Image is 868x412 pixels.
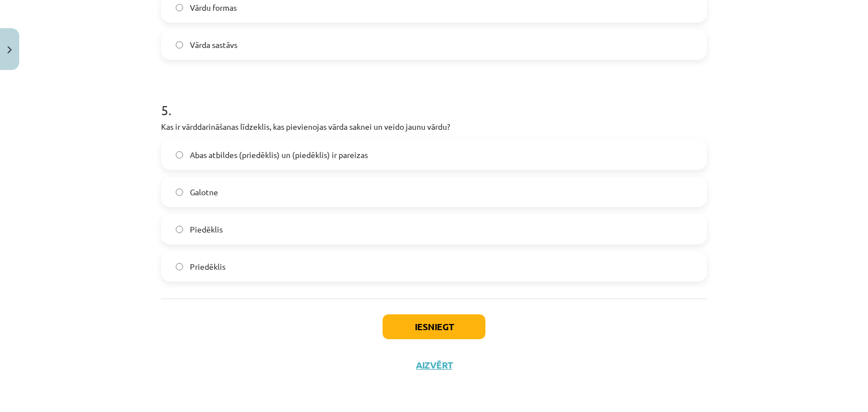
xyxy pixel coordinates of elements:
input: Galotne [176,189,183,196]
span: Priedēklis [190,261,225,273]
span: Galotne [190,186,218,198]
span: Abas atbildes (priedēklis) un (piedēklis) ir pareizas [190,149,368,161]
input: Abas atbildes (priedēklis) un (piedēklis) ir pareizas [176,151,183,159]
h1: 5 . [161,82,707,117]
span: Vārda sastāvs [190,39,237,51]
p: Kas ir vārddarināšanas līdzeklis, kas pievienojas vārda saknei un veido jaunu vārdu? [161,121,707,133]
button: Aizvērt [413,360,455,371]
span: Vārdu formas [190,2,237,14]
img: icon-close-lesson-0947bae3869378f0d4975bcd49f059093ad1ed9edebbc8119c70593378902aed.svg [7,46,12,54]
span: Piedēklis [190,223,223,235]
button: Iesniegt [383,314,485,339]
input: Priedēklis [176,263,183,270]
input: Piedēklis [176,226,183,233]
input: Vārda sastāvs [176,41,183,49]
input: Vārdu formas [176,4,183,11]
